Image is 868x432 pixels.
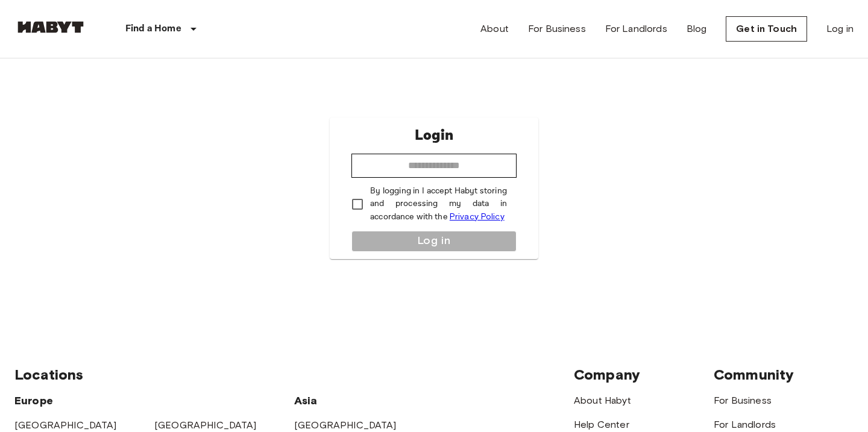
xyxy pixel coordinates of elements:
a: About Habyt [574,395,631,406]
span: Community [714,366,794,383]
span: Europe [14,394,53,407]
a: Privacy Policy [450,211,505,222]
span: Asia [294,394,318,407]
p: By logging in I accept Habyt storing and processing my data in accordance with the [370,185,507,224]
a: About [480,22,509,36]
img: Habyt [14,21,87,33]
a: [GEOGRAPHIC_DATA] [14,419,117,431]
a: Get in Touch [726,16,807,42]
p: Login [415,125,453,146]
a: [GEOGRAPHIC_DATA] [154,419,257,431]
a: For Landlords [714,419,776,430]
a: Blog [687,22,707,36]
a: For Business [528,22,586,36]
a: Help Center [574,419,629,430]
a: For Business [714,395,772,406]
a: Log in [826,22,854,36]
p: Find a Home [125,22,181,36]
span: Locations [14,366,83,383]
span: Company [574,366,640,383]
a: For Landlords [605,22,667,36]
a: [GEOGRAPHIC_DATA] [294,419,397,431]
